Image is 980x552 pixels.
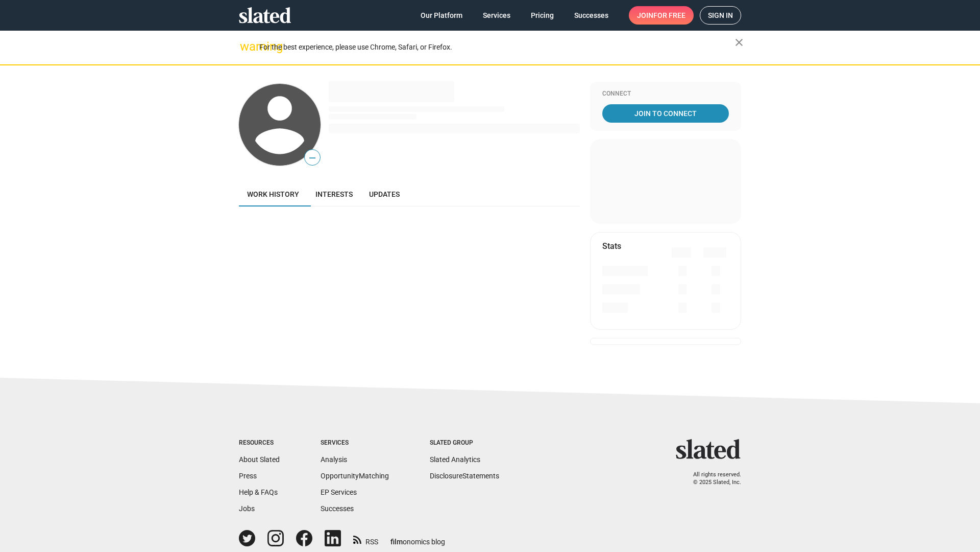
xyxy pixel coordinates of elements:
a: Press [239,472,257,480]
a: filmonomics blog [390,529,445,547]
div: Services [321,439,389,447]
span: Updates [369,190,400,198]
span: Our Platform [421,6,462,25]
a: Analysis [321,455,347,464]
span: Pricing [531,6,554,25]
span: Work history [247,190,299,198]
a: Successes [566,6,617,25]
a: Work history [239,182,307,206]
a: Pricing [523,6,562,25]
a: OpportunityMatching [321,472,389,480]
a: Successes [321,504,354,513]
p: All rights reserved. © 2025 Slated, Inc. [682,471,741,486]
span: Join To Connect [604,104,727,123]
a: Updates [361,182,408,206]
div: Slated Group [430,439,499,447]
a: Joinfor free [629,6,694,25]
a: RSS [353,531,378,547]
a: Services [475,6,519,25]
span: Interests [315,190,353,198]
a: Our Platform [412,6,471,25]
a: EP Services [321,488,357,496]
a: Sign in [700,6,741,25]
a: Slated Analytics [430,455,480,464]
a: Join To Connect [602,104,729,123]
div: Resources [239,439,280,447]
span: for free [653,6,685,25]
span: film [390,538,403,546]
mat-icon: warning [240,40,252,53]
a: Jobs [239,504,255,513]
mat-icon: close [733,36,745,49]
a: About Slated [239,455,280,464]
mat-card-title: Stats [602,241,621,251]
a: Interests [307,182,361,206]
div: Connect [602,90,729,98]
a: Help & FAQs [239,488,278,496]
div: For the best experience, please use Chrome, Safari, or Firefox. [259,40,735,54]
span: Sign in [708,7,733,24]
span: — [305,151,320,165]
span: Services [483,6,510,25]
span: Successes [574,6,608,25]
span: Join [637,6,685,25]
a: DisclosureStatements [430,472,499,480]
